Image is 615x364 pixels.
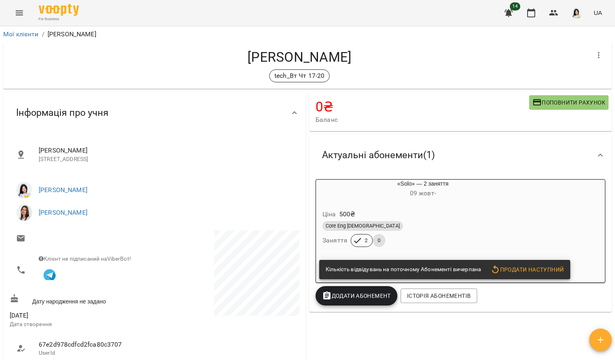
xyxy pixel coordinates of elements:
[39,349,147,357] p: UserId
[3,29,612,39] nav: breadcrumb
[487,262,567,277] button: Продати наступний
[316,115,529,125] span: Баланс
[269,69,330,82] div: tech_Вт Чт 17-20
[322,291,391,301] span: Додати Абонемент
[339,209,355,219] p: 500 ₴
[3,92,306,134] div: Інформація про учня
[490,265,564,274] span: Продати наступний
[316,286,397,305] button: Додати Абонемент
[16,107,108,119] span: Інформація про учня
[39,4,79,16] img: Voopty Logo
[39,209,87,216] a: [PERSON_NAME]
[8,292,155,307] div: Дату народження не задано
[39,146,293,155] span: [PERSON_NAME]
[39,340,147,349] span: 67e2d978cdfcd2fca80c3707
[316,98,529,115] h4: 0 ₴
[410,189,436,197] span: 09 жовт -
[322,222,403,230] span: Core Eng [DEMOGRAPHIC_DATA]
[373,237,385,244] span: 0
[10,3,29,23] button: Menu
[322,235,347,246] h6: Заняття
[401,289,477,303] button: Історія абонементів
[10,311,153,320] span: [DATE]
[360,237,372,244] span: 2
[529,95,609,110] button: Поповнити рахунок
[274,71,324,81] p: tech_Вт Чт 17-20
[594,8,602,17] span: UA
[16,182,32,198] img: Новицька Ольга Ігорівна
[10,320,153,328] p: Дата створення
[316,180,530,199] div: «Solo» — 2 заняття
[407,291,471,301] span: Історія абонементів
[532,98,605,107] span: Поповнити рахунок
[590,5,605,20] button: UA
[39,17,79,22] span: For Business
[44,269,56,281] img: Telegram
[39,155,293,163] p: [STREET_ADDRESS]
[322,149,435,161] span: Актуальні абонементи ( 1 )
[326,262,481,277] div: Кількість відвідувань на поточному Абонементі вичерпана
[316,180,530,257] button: «Solo» — 2 заняття09 жовт- Ціна500₴Core Eng [DEMOGRAPHIC_DATA]Заняття20
[309,134,612,176] div: Актуальні абонементи(1)
[16,205,32,221] img: Ванічкіна Маргарита Олександрівна
[571,7,582,19] img: 2db0e6d87653b6f793ba04c219ce5204.jpg
[39,255,131,262] span: Клієнт не підписаний на ViberBot!
[510,2,520,10] span: 14
[10,49,589,65] h4: [PERSON_NAME]
[3,30,39,38] a: Мої клієнти
[48,29,96,39] p: [PERSON_NAME]
[322,209,336,220] h6: Ціна
[39,263,60,285] button: Клієнт підписаний на VooptyBot
[39,186,87,194] a: [PERSON_NAME]
[42,29,44,39] li: /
